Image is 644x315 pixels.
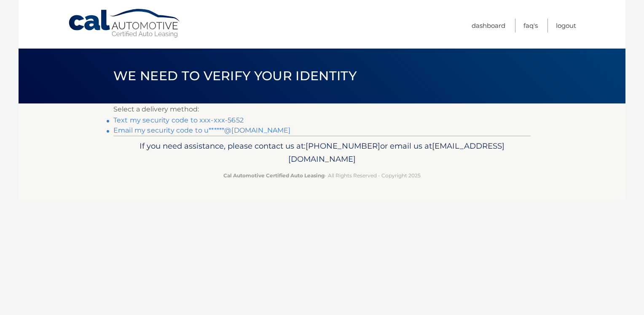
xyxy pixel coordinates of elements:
[68,8,182,38] a: Cal Automotive
[556,19,576,33] a: Logout
[223,172,325,179] strong: Cal Automotive Certified Auto Leasing
[113,68,357,84] span: We need to verify your identity
[523,19,538,33] a: FAQ's
[113,103,531,115] p: Select a delivery method:
[306,141,380,151] span: [PHONE_NUMBER]
[119,139,525,166] p: If you need assistance, please contact us at: or email us at
[113,126,291,134] a: Email my security code to u******@[DOMAIN_NAME]
[113,116,244,124] a: Text my security code to xxx-xxx-5652
[472,19,505,33] a: Dashboard
[119,171,525,180] p: - All Rights Reserved - Copyright 2025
